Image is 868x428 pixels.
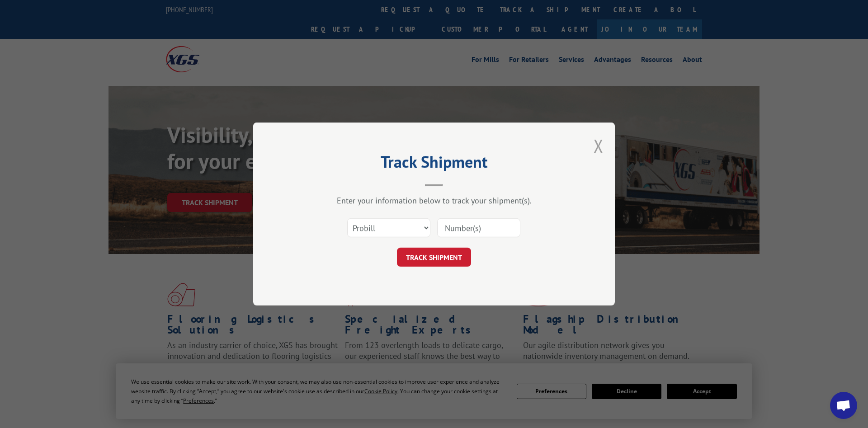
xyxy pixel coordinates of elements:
input: Number(s) [437,218,520,237]
h2: Track Shipment [298,155,570,173]
button: TRACK SHIPMENT [397,248,471,267]
div: Open chat [830,392,857,419]
button: Close modal [594,134,604,158]
div: Enter your information below to track your shipment(s). [298,195,570,206]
